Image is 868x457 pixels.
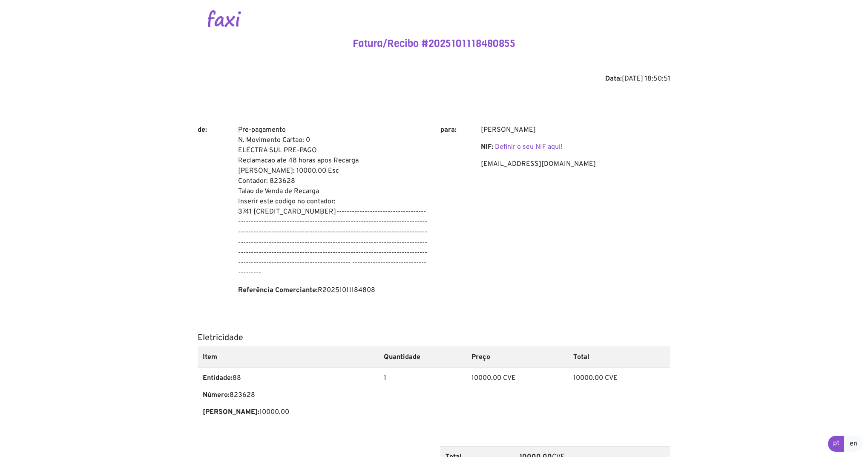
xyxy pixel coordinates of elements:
[238,285,428,295] p: R20251011184808
[466,347,569,367] th: Preço
[568,347,670,367] th: Total
[198,347,379,367] th: Item
[203,374,233,382] b: Entidade:
[844,436,863,452] a: en
[203,391,230,399] b: Número:
[481,143,493,151] b: NIF:
[203,390,374,400] p: 823628
[495,143,562,151] a: Definir o seu NIF aqui!
[198,74,670,84] div: [DATE] 18:50:51
[466,367,569,429] td: 10000.00 CVE
[605,75,622,83] b: Data:
[440,126,457,134] b: para:
[198,333,670,343] h5: Eletricidade
[828,436,845,452] a: pt
[568,367,670,429] td: 10000.00 CVE
[238,125,428,278] p: Pre-pagamento N. Movimento Cartao: 0 ELECTRA SUL PRE-PAGO Reclamacao ate 48 horas apos Recarga [P...
[203,408,259,417] b: [PERSON_NAME]:
[481,159,670,169] p: [EMAIL_ADDRESS][DOMAIN_NAME]
[203,373,374,383] p: 88
[481,125,670,135] p: [PERSON_NAME]
[379,347,466,367] th: Quantidade
[203,407,374,417] p: 10000.00
[379,367,466,429] td: 1
[238,286,318,295] b: Referência Comerciante:
[198,126,207,134] b: de:
[198,38,670,50] h4: Fatura/Recibo #2025101118480855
